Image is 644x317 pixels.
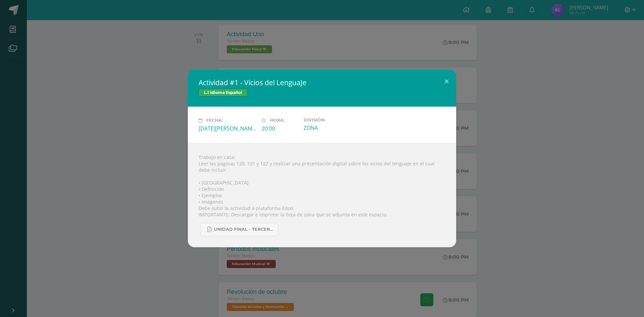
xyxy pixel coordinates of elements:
span: Fecha: [206,118,223,123]
div: [DATE][PERSON_NAME] [199,125,256,132]
label: División: [304,117,361,122]
div: ZONA [304,124,361,131]
div: 20:00 [262,125,298,132]
span: UNIDAD FINAL - TERCERO BASICO A-B-C.pdf [214,227,274,232]
div: Trabajo en casa: Leer las páginas 120, 121 y 122 y realizar una presentación digital sobre los vi... [188,143,456,247]
a: UNIDAD FINAL - TERCERO BASICO A-B-C.pdf [200,223,278,236]
button: Close (Esc) [437,70,456,93]
span: Hora: [270,118,284,123]
h2: Actividad #1 - Vicios del LenguaJe [199,78,445,87]
span: L.1 Idioma Español [199,89,248,97]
